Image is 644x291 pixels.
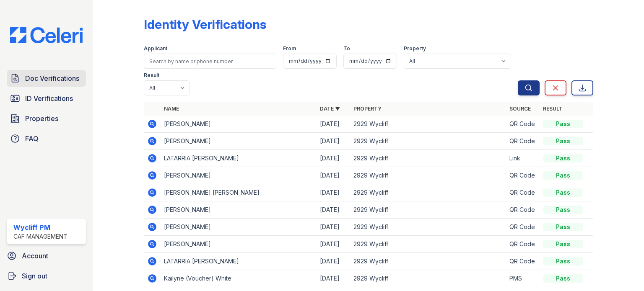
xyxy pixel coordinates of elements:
[22,251,48,261] span: Account
[317,201,350,219] td: [DATE]
[350,133,506,150] td: 2929 Wycliff
[3,268,89,284] a: Sign out
[161,201,317,219] td: [PERSON_NAME]
[543,257,583,265] div: Pass
[350,150,506,167] td: 2929 Wycliff
[506,236,540,253] td: QR Code
[350,219,506,236] td: 2929 Wycliff
[25,134,39,144] span: FAQ
[506,116,540,133] td: QR Code
[543,274,583,283] div: Pass
[350,201,506,219] td: 2929 Wycliff
[317,167,350,184] td: [DATE]
[506,270,540,287] td: PMS
[161,116,317,133] td: [PERSON_NAME]
[543,154,583,162] div: Pass
[350,167,506,184] td: 2929 Wycliff
[144,54,276,69] input: Search by name or phone number
[7,90,86,107] a: ID Verifications
[3,247,89,264] a: Account
[350,253,506,270] td: 2929 Wycliff
[543,137,583,145] div: Pass
[3,27,89,43] img: CE_Logo_Blue-a8612792a0a2168367f1c8372b55b34899dd931a85d93a1a3d3e32e68fde9ad4.png
[404,45,426,52] label: Property
[506,219,540,236] td: QR Code
[7,110,86,127] a: Properties
[317,219,350,236] td: [DATE]
[317,133,350,150] td: [DATE]
[543,120,583,128] div: Pass
[25,73,79,83] span: Doc Verifications
[317,270,350,287] td: [DATE]
[506,184,540,201] td: QR Code
[543,188,583,197] div: Pass
[353,106,382,112] a: Property
[543,206,583,214] div: Pass
[25,93,73,103] span: ID Verifications
[164,106,179,112] a: Name
[161,253,317,270] td: LATARRIA [PERSON_NAME]
[283,45,296,52] label: From
[161,184,317,201] td: [PERSON_NAME] [PERSON_NAME]
[144,17,266,32] div: Identity Verifications
[161,150,317,167] td: LATARRIA [PERSON_NAME]
[543,240,583,248] div: Pass
[161,270,317,287] td: Kailyne (Voucher) White
[543,171,583,180] div: Pass
[317,150,350,167] td: [DATE]
[506,201,540,219] td: QR Code
[506,167,540,184] td: QR Code
[161,167,317,184] td: [PERSON_NAME]
[7,130,86,147] a: FAQ
[25,113,58,124] span: Properties
[350,236,506,253] td: 2929 Wycliff
[350,184,506,201] td: 2929 Wycliff
[13,222,68,232] div: Wycliff PM
[343,45,350,52] label: To
[7,70,86,87] a: Doc Verifications
[161,236,317,253] td: [PERSON_NAME]
[161,133,317,150] td: [PERSON_NAME]
[543,106,563,112] a: Result
[13,232,68,241] div: CAF Management
[543,223,583,231] div: Pass
[144,45,167,52] label: Applicant
[317,236,350,253] td: [DATE]
[320,106,340,112] a: Date ▼
[350,270,506,287] td: 2929 Wycliff
[350,116,506,133] td: 2929 Wycliff
[317,253,350,270] td: [DATE]
[161,219,317,236] td: [PERSON_NAME]
[317,116,350,133] td: [DATE]
[22,271,47,281] span: Sign out
[506,150,540,167] td: Link
[506,253,540,270] td: QR Code
[144,72,159,79] label: Result
[509,106,531,112] a: Source
[506,133,540,150] td: QR Code
[317,184,350,201] td: [DATE]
